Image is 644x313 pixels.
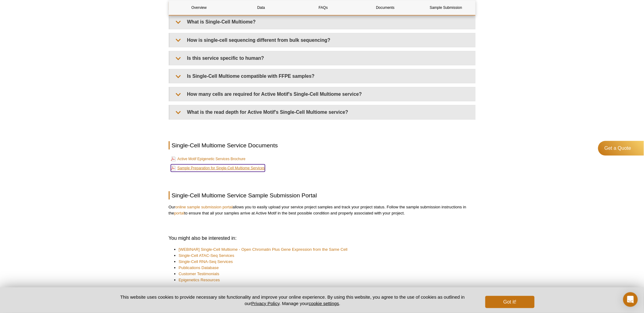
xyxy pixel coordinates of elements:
a: Customer Testimonials [179,271,219,277]
h3: You might also be interested in: [169,235,476,242]
p: Our allows you to easily upload your service project samples and track your project status. Follo... [169,204,476,216]
summary: What is the read depth for Active Motif's Single-Cell Multiome service?​ [170,105,475,119]
summary: How is single-cell sequencing different from bulk sequencing? [170,33,475,47]
a: FAQs [293,0,353,15]
a: Data [231,0,291,15]
button: cookie settings [309,301,339,306]
h2: Single-Cell Multiome Service Documents [169,141,476,149]
summary: Is this service specific to human? [170,51,475,65]
a: Single-Cell ATAC-Seq Services​ [179,253,234,259]
a: Get a Quote [598,141,644,156]
a: Privacy Policy [251,301,279,306]
a: online sample submission portal [175,205,233,209]
a: Documents [355,0,415,15]
button: Got it! [485,296,534,308]
a: portal [174,211,184,215]
a: Sample Preparation for Single-Cell Multiome Services [171,164,265,172]
div: Open Intercom Messenger [623,292,638,307]
a: Single-Cell RNA-Seq Services​ [179,259,233,265]
summary: What is Single-Cell Multiome? [170,15,475,29]
a: Publications Database​ [179,265,219,271]
summary: How many cells are required for Active Motif's Single-Cell Multiome service?​ [170,87,475,101]
a: Active Motif Epigenetic Services Brochure [171,155,246,163]
h2: Single-Cell Multiome Service Sample Submission Portal [169,191,476,200]
summary: Is Single-Cell Multiome compatible with FFPE samples?​ [170,69,475,83]
a: Overview [169,0,229,15]
a: [WEBINAR] Single-Cell Multiome - Open Chromatin Plus Gene Expression from the Same Cell [179,246,348,253]
a: Sample Submission [417,0,475,15]
a: Epigenetics Resources​ [179,277,220,283]
p: This website uses cookies to provide necessary site functionality and improve your online experie... [110,294,476,307]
